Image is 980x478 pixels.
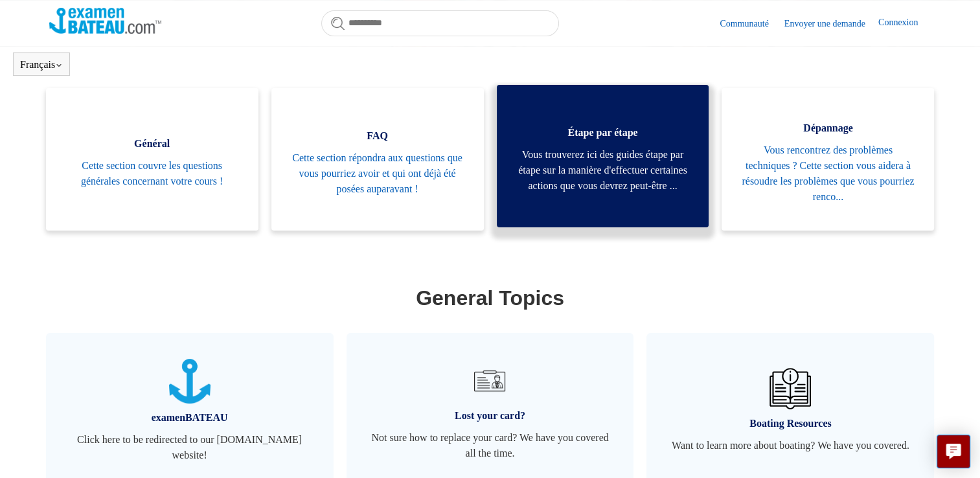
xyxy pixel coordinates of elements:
a: Communauté [720,17,781,30]
button: Live chat [937,435,970,468]
span: Dépannage [741,120,915,136]
span: Vous trouverez ici des guides étape par étape sur la manière d'effectuer certaines actions que vo... [516,147,690,194]
span: Étape par étape [516,125,690,141]
a: Envoyer une demande [784,17,878,30]
input: Rechercher [321,10,559,36]
span: Boating Resources [666,416,915,431]
img: 01JTNN85WSQ5FQ6HNXPDSZ7SRA [169,359,211,404]
a: Dépannage Vous rencontrez des problèmes techniques ? Cette section vous aidera à résoudre les pro... [722,88,934,231]
span: Lost your card? [366,408,615,424]
span: Cette section répondra aux questions que vous pourriez avoir et qui ont déjà été posées auparavant ! [291,150,464,197]
span: FAQ [291,128,464,144]
img: 01JHREV2E6NG3DHE8VTG8QH796 [769,368,811,409]
span: Want to learn more about boating? We have you covered. [666,438,915,453]
a: FAQ Cette section répondra aux questions que vous pourriez avoir et qui ont déjà été posées aupar... [271,88,484,231]
a: Connexion [878,16,931,31]
h1: General Topics [49,282,931,313]
span: examenBATEAU [65,410,314,426]
a: Étape par étape Vous trouverez ici des guides étape par étape sur la manière d'effectuer certaine... [497,85,709,227]
span: Vous rencontrez des problèmes techniques ? Cette section vous aidera à résoudre les problèmes que... [741,142,915,205]
span: Cette section couvre les questions générales concernant votre cours ! [65,158,239,189]
span: Général [65,136,239,152]
span: Click here to be redirected to our [DOMAIN_NAME] website! [65,432,314,463]
img: Page d’accueil du Centre d’aide Examen Bateau [49,8,161,34]
a: Général Cette section couvre les questions générales concernant votre cours ! [46,88,258,231]
span: Not sure how to replace your card? We have you covered all the time. [366,430,615,461]
img: 01JRG6G4NA4NJ1BVG8MJM761YH [469,360,510,402]
button: Français [20,59,63,71]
